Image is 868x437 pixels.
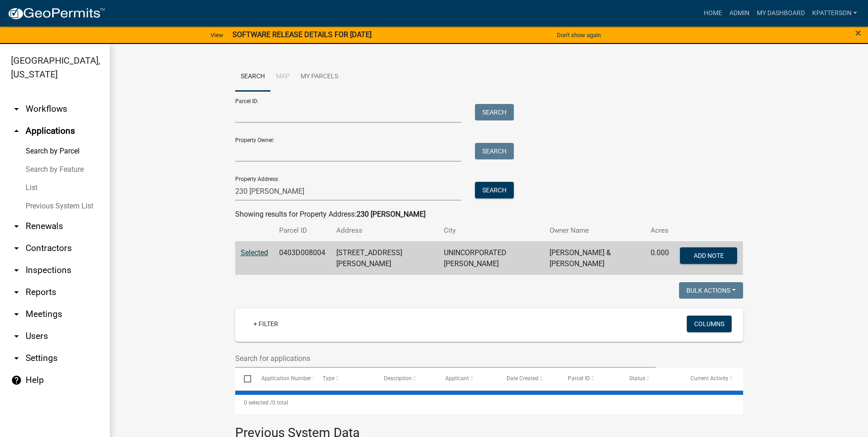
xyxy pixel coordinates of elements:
[235,391,743,414] div: 0 total
[855,27,861,39] span: ×
[544,220,646,241] th: Owner Name
[253,368,314,390] datatable-header-cell: Application Number
[274,220,331,241] th: Parcel ID
[855,27,861,38] button: Close
[694,251,724,259] span: Add Note
[475,104,514,120] button: Search
[235,209,743,220] div: Showing results for Property Address:
[11,265,22,276] i: arrow_drop_down
[11,331,22,342] i: arrow_drop_down
[356,210,426,218] strong: 230 [PERSON_NAME]
[261,375,311,382] span: Application Number
[475,143,514,159] button: Search
[11,126,22,137] i: arrow_drop_up
[11,309,22,320] i: arrow_drop_down
[323,375,334,382] span: Type
[11,353,22,364] i: arrow_drop_down
[679,282,743,299] button: Bulk Actions
[507,375,539,382] span: Date Created
[11,243,22,254] i: arrow_drop_down
[246,316,286,332] a: + Filter
[295,62,344,92] a: My Parcels
[437,368,498,390] datatable-header-cell: Applicant
[11,104,22,115] i: arrow_drop_down
[11,221,22,232] i: arrow_drop_down
[682,368,743,390] datatable-header-cell: Current Activity
[680,247,737,264] button: Add Note
[629,375,645,382] span: Status
[553,27,604,43] button: Don't show again
[314,368,375,390] datatable-header-cell: Type
[274,241,331,275] td: 0403D008004
[753,5,809,22] a: My Dashboard
[645,241,674,275] td: 0.000
[620,368,682,390] datatable-header-cell: Status
[11,375,22,386] i: help
[235,368,253,390] datatable-header-cell: Select
[726,5,753,22] a: Admin
[375,368,437,390] datatable-header-cell: Description
[11,287,22,298] i: arrow_drop_down
[241,248,268,257] a: Selected
[700,5,726,22] a: Home
[645,220,674,241] th: Acres
[568,375,590,382] span: Parcel ID
[244,399,272,406] span: 0 selected /
[235,349,656,368] input: Search for applications
[235,62,270,92] a: Search
[559,368,620,390] datatable-header-cell: Parcel ID
[544,241,646,275] td: [PERSON_NAME] & [PERSON_NAME]
[384,375,412,382] span: Description
[438,241,544,275] td: UNINCORPORATED [PERSON_NAME]
[207,27,227,43] a: View
[445,375,469,382] span: Applicant
[690,375,728,382] span: Current Activity
[498,368,559,390] datatable-header-cell: Date Created
[809,5,861,22] a: KPATTERSON
[438,220,544,241] th: City
[475,182,514,198] button: Search
[331,241,439,275] td: [STREET_ADDRESS][PERSON_NAME]
[232,30,372,39] strong: SOFTWARE RELEASE DETAILS FOR [DATE]
[331,220,439,241] th: Address
[687,316,732,332] button: Columns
